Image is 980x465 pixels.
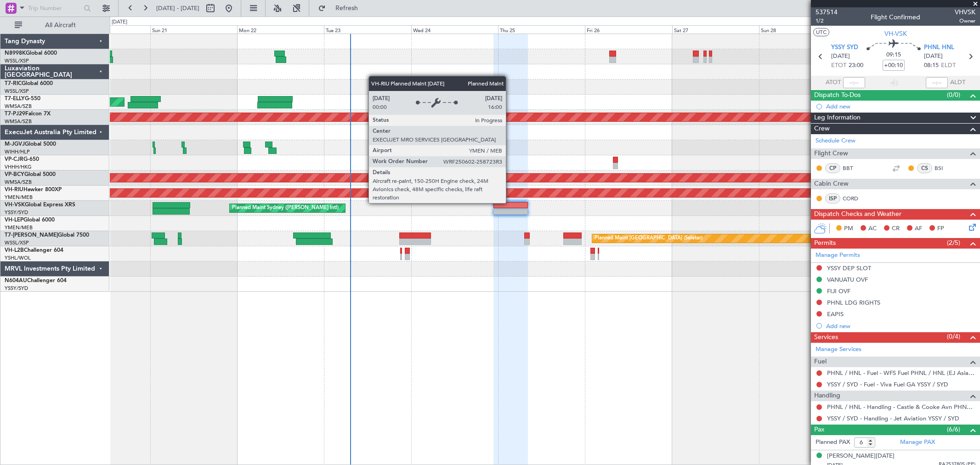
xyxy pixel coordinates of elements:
[5,285,28,292] a: YSSY/SYD
[917,163,932,173] div: CS
[831,43,858,52] span: YSSY SYD
[5,88,29,95] a: WSSL/XSP
[595,232,702,245] div: Planned Maint [GEOGRAPHIC_DATA] (Seletar)
[5,81,53,86] a: T7-RICGlobal 6000
[814,391,840,401] span: Handling
[5,278,67,284] a: N604AUChallenger 604
[814,124,830,134] span: Crew
[5,248,24,253] span: VH-L2B
[314,1,369,16] button: Refresh
[814,425,824,435] span: Pax
[900,438,935,447] a: Manage PAX
[816,17,838,25] span: 1/2
[831,52,850,61] span: [DATE]
[5,111,51,117] a: T7-PJ29Falcon 7X
[5,224,33,231] a: YMEN/MEB
[827,452,895,461] div: [PERSON_NAME][DATE]
[5,217,23,223] span: VH-LEP
[915,224,922,233] span: AF
[884,29,907,39] span: VH-VSK
[324,25,411,34] div: Tue 23
[5,172,56,177] a: VP-BCYGlobal 5000
[156,4,199,12] span: [DATE] - [DATE]
[937,224,944,233] span: FP
[5,81,22,86] span: T7-RIC
[5,194,33,201] a: YMEN/MEB
[814,357,827,367] span: Fuel
[827,369,975,377] a: PHNL / HNL - Fuel - WFS Fuel PHNL / HNL (EJ Asia Only)
[5,232,58,238] span: T7-[PERSON_NAME]
[5,187,23,193] span: VH-RIU
[759,25,846,34] div: Sun 28
[10,18,100,33] button: All Aircraft
[5,57,29,64] a: WSSL/XSP
[5,202,25,208] span: VH-VSK
[950,78,965,87] span: ALDT
[871,12,920,22] div: Flight Confirmed
[886,51,901,60] span: 09:15
[5,187,62,193] a: VH-RIUHawker 800XP
[825,193,840,204] div: ISP
[892,224,900,233] span: CR
[498,25,585,34] div: Thu 25
[827,264,871,272] div: YSSY DEP SLOT
[843,77,865,88] input: --:--
[672,25,759,34] div: Sat 27
[849,61,863,70] span: 23:00
[816,345,861,354] a: Manage Services
[5,51,26,56] span: N8998K
[813,28,829,36] button: UTC
[5,164,32,170] a: VHHH/HKG
[816,438,850,447] label: Planned PAX
[947,90,960,100] span: (0/0)
[924,43,954,52] span: PHNL HNL
[814,332,838,343] span: Services
[5,255,31,261] a: YSHL/WOL
[825,163,840,173] div: CP
[814,209,901,220] span: Dispatch Checks and Weather
[816,251,860,260] a: Manage Permits
[5,96,25,102] span: T7-ELLY
[827,287,850,295] div: FIJI OVF
[5,232,89,238] a: T7-[PERSON_NAME]Global 7500
[5,209,28,216] a: YSSY/SYD
[5,278,27,284] span: N604AU
[831,61,846,70] span: ETOT
[827,299,880,306] div: PHNL LDG RIGHTS
[814,148,848,159] span: Flight Crew
[814,90,861,101] span: Dispatch To-Dos
[814,179,849,189] span: Cabin Crew
[5,118,32,125] a: WMSA/SZB
[827,310,844,318] div: EAPIS
[868,224,877,233] span: AC
[843,164,863,172] a: BBT
[5,111,25,117] span: T7-PJ29
[814,238,836,249] span: Permits
[5,157,39,162] a: VP-CJRG-650
[328,5,366,11] span: Refresh
[955,7,975,17] span: VHVSK
[816,136,855,146] a: Schedule Crew
[5,239,29,246] a: WSSL/XSP
[232,201,339,215] div: Planned Maint Sydney ([PERSON_NAME] Intl)
[150,25,237,34] div: Sun 21
[827,380,948,388] a: YSSY / SYD - Fuel - Viva Fuel GA YSSY / SYD
[941,61,956,70] span: ELDT
[844,224,853,233] span: PM
[237,25,324,34] div: Mon 22
[5,172,24,177] span: VP-BCY
[5,142,56,147] a: M-JGVJGlobal 5000
[827,414,959,422] a: YSSY / SYD - Handling - Jet Aviation YSSY / SYD
[28,1,81,15] input: Trip Number
[843,194,863,203] a: CORD
[955,17,975,25] span: Owner
[585,25,672,34] div: Fri 26
[5,103,32,110] a: WMSA/SZB
[24,22,97,28] span: All Aircraft
[826,322,975,330] div: Add new
[827,403,975,411] a: PHNL / HNL - Handling - Castle & Cooke Avn PHNL / HNL
[924,52,943,61] span: [DATE]
[947,425,960,434] span: (6/6)
[112,18,127,26] div: [DATE]
[826,78,841,87] span: ATOT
